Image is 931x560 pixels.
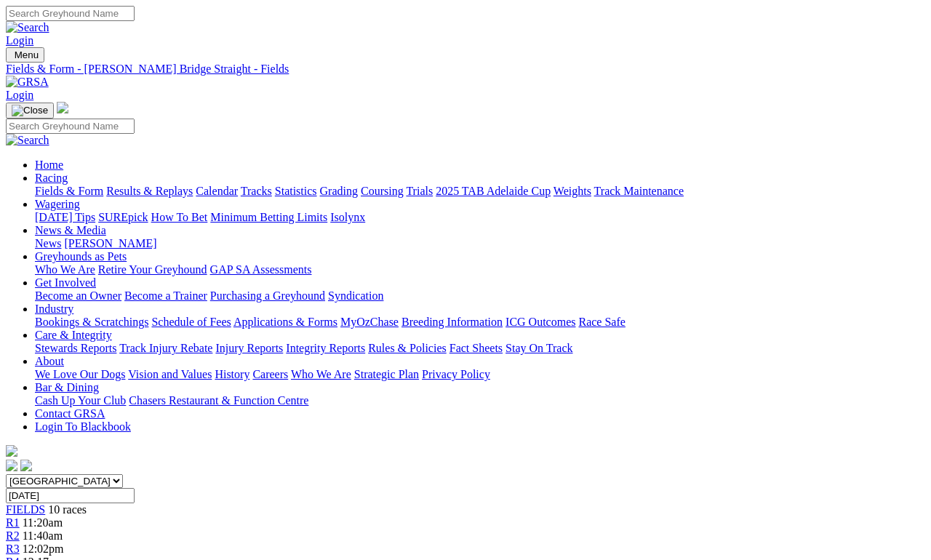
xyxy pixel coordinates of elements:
[98,263,207,276] a: Retire Your Greyhound
[128,368,212,380] a: Vision and Values
[35,368,125,380] a: We Love Our Dogs
[291,368,351,380] a: Who We Are
[35,289,925,303] div: Get Involved
[6,47,44,63] button: Toggle navigation
[554,185,591,197] a: Weights
[594,185,684,197] a: Track Maintenance
[6,460,17,471] img: facebook.svg
[35,303,73,315] a: Industry
[6,529,20,542] a: R2
[12,105,48,116] img: Close
[35,185,925,198] div: Racing
[6,488,135,503] input: Select date
[578,316,625,328] a: Race Safe
[35,420,131,433] a: Login To Blackbook
[35,237,925,250] div: News & Media
[215,342,283,354] a: Injury Reports
[406,185,433,197] a: Trials
[35,172,68,184] a: Racing
[320,185,358,197] a: Grading
[506,316,575,328] a: ICG Outcomes
[98,211,148,223] a: SUREpick
[35,263,925,276] div: Greyhounds as Pets
[23,543,64,555] span: 12:02pm
[35,185,103,197] a: Fields & Form
[151,316,231,328] a: Schedule of Fees
[23,529,63,542] span: 11:40am
[35,224,106,236] a: News & Media
[35,289,121,302] a: Become an Owner
[6,34,33,47] a: Login
[449,342,503,354] a: Fact Sheets
[6,119,135,134] input: Search
[354,368,419,380] a: Strategic Plan
[35,355,64,367] a: About
[15,49,39,60] span: Menu
[506,342,572,354] a: Stay On Track
[35,368,925,381] div: About
[436,185,551,197] a: 2025 TAB Adelaide Cup
[6,63,925,76] a: Fields & Form - [PERSON_NAME] Bridge Straight - Fields
[35,394,126,407] a: Cash Up Your Club
[35,394,925,407] div: Bar & Dining
[35,342,925,355] div: Care & Integrity
[196,185,238,197] a: Calendar
[401,316,503,328] a: Breeding Information
[119,342,212,354] a: Track Injury Rebate
[48,503,87,516] span: 10 races
[35,263,95,276] a: Who We Are
[20,460,32,471] img: twitter.svg
[368,342,447,354] a: Rules & Policies
[6,76,49,89] img: GRSA
[6,516,20,529] a: R1
[361,185,404,197] a: Coursing
[210,211,327,223] a: Minimum Betting Limits
[35,316,148,328] a: Bookings & Scratchings
[35,211,925,224] div: Wagering
[241,185,272,197] a: Tracks
[6,21,49,34] img: Search
[6,445,17,457] img: logo-grsa-white.png
[64,237,156,249] a: [PERSON_NAME]
[35,237,61,249] a: News
[6,503,45,516] a: FIELDS
[6,103,54,119] button: Toggle navigation
[422,368,490,380] a: Privacy Policy
[6,543,20,555] a: R3
[275,185,317,197] a: Statistics
[35,159,63,171] a: Home
[252,368,288,380] a: Careers
[151,211,208,223] a: How To Bet
[6,89,33,101] a: Login
[35,198,80,210] a: Wagering
[6,6,135,21] input: Search
[210,289,325,302] a: Purchasing a Greyhound
[57,102,68,113] img: logo-grsa-white.png
[35,342,116,354] a: Stewards Reports
[35,276,96,289] a: Get Involved
[35,250,127,263] a: Greyhounds as Pets
[286,342,365,354] a: Integrity Reports
[210,263,312,276] a: GAP SA Assessments
[340,316,399,328] a: MyOzChase
[330,211,365,223] a: Isolynx
[328,289,383,302] a: Syndication
[23,516,63,529] span: 11:20am
[6,134,49,147] img: Search
[106,185,193,197] a: Results & Replays
[124,289,207,302] a: Become a Trainer
[35,407,105,420] a: Contact GRSA
[215,368,249,380] a: History
[35,381,99,393] a: Bar & Dining
[35,316,925,329] div: Industry
[35,329,112,341] a: Care & Integrity
[129,394,308,407] a: Chasers Restaurant & Function Centre
[35,211,95,223] a: [DATE] Tips
[233,316,337,328] a: Applications & Forms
